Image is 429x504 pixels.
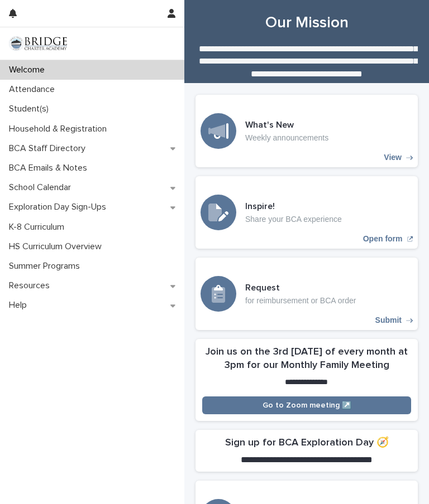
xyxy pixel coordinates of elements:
[363,234,403,244] p: Open form
[384,153,402,162] p: View
[202,346,411,372] h2: Join us on the 3rd [DATE] of every month at 3pm for our Monthly Family Meeting
[4,124,116,134] p: Household & Registration
[245,119,328,131] h3: What's New
[4,241,111,252] p: HS Curriculum Overview
[225,437,389,450] h2: Sign up for BCA Exploration Day 🧭
[196,13,418,33] h1: Our Mission
[4,202,115,212] p: Exploration Day Sign-Ups
[245,201,342,212] h3: Inspire!
[196,95,418,167] a: View
[202,396,411,414] a: Go to Zoom meeting ↗️
[9,36,67,51] img: V1C1m3IdTEidaUdm9Hs0
[245,133,328,143] p: Weekly announcements
[4,182,80,193] p: School Calendar
[4,143,94,154] p: BCA Staff Directory
[4,84,64,95] p: Attendance
[4,104,58,114] p: Student(s)
[196,176,418,249] a: Open form
[4,65,54,75] p: Welcome
[4,163,96,173] p: BCA Emails & Notes
[245,296,356,306] p: for reimbursement or BCA order
[375,316,402,325] p: Submit
[4,261,89,272] p: Summer Programs
[263,401,351,409] span: Go to Zoom meeting ↗️
[4,222,73,232] p: K-8 Curriculum
[4,280,59,291] p: Resources
[4,300,36,311] p: Help
[245,215,342,224] p: Share your BCA experience
[196,258,418,330] a: Submit
[245,282,356,294] h3: Request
